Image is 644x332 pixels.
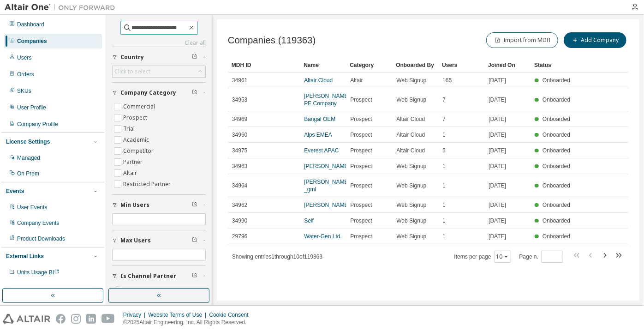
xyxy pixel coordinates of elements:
span: Prospect [350,131,372,139]
span: 1 [442,131,446,139]
a: Water-Gen Ltd. [304,233,342,240]
div: Managed [17,154,40,162]
span: Web Signup [396,182,426,189]
div: Orders [17,71,34,78]
span: Items per page [454,251,511,263]
button: 10 [496,253,509,260]
button: Max Users [112,230,206,251]
span: Page n. [519,251,563,263]
div: On Prem [17,170,39,177]
span: Clear filter [192,89,197,97]
span: Prospect [350,217,372,224]
span: 34963 [232,163,247,170]
span: Web Signup [396,96,426,103]
span: Onboarded [543,97,570,103]
div: Users [17,54,31,61]
span: 34962 [232,201,247,209]
label: Trial [123,123,137,134]
img: instagram.svg [71,314,81,324]
span: [DATE] [489,163,506,170]
div: SKUs [17,87,31,95]
button: Country [112,47,206,67]
span: 34975 [232,147,247,154]
div: Category [350,58,388,72]
span: 34964 [232,182,247,189]
a: Self [304,217,314,224]
span: Web Signup [396,201,426,209]
span: 7 [442,96,446,103]
div: Status [534,58,573,72]
span: Prospect [350,201,372,209]
span: Onboarded [543,163,570,169]
label: Academic [123,134,151,145]
label: Yes [123,284,134,296]
img: youtube.svg [101,314,115,324]
span: Web Signup [396,163,426,170]
div: Events [6,187,24,195]
button: Add Company [564,32,626,48]
div: Joined On [488,58,527,72]
div: Product Downloads [17,235,65,242]
div: Onboarded By [396,58,435,72]
span: Onboarded [543,132,570,138]
span: 34990 [232,217,247,224]
span: Prospect [350,115,372,123]
button: Is Channel Partner [112,266,206,286]
span: Onboarded [543,147,570,154]
span: Onboarded [543,77,570,84]
span: 7 [442,115,446,123]
img: altair_logo.svg [3,314,50,324]
span: Company Category [120,89,176,97]
span: 165 [442,77,452,84]
span: Onboarded [543,182,570,189]
span: Altair Cloud [396,131,425,139]
a: [PERSON_NAME] _gml [304,179,350,193]
div: User Events [17,204,47,211]
a: Altair Cloud [304,77,333,84]
span: Altair Cloud [396,147,425,154]
a: Clear all [112,39,206,47]
label: Commercial [123,101,157,112]
div: Company Profile [17,121,58,128]
span: Prospect [350,182,372,189]
div: Privacy [123,311,148,319]
button: Import from MDH [486,32,558,48]
div: Click to select [113,66,205,77]
img: facebook.svg [56,314,66,324]
span: [DATE] [489,96,506,103]
a: [PERSON_NAME] [304,202,350,208]
label: Competitor [123,145,155,157]
a: [PERSON_NAME] PE Company [304,93,350,107]
span: 34969 [232,115,247,123]
span: 5 [442,147,446,154]
div: Company Events [17,219,59,227]
span: Onboarded [543,233,570,240]
span: Altair [350,77,363,84]
div: Cookie Consent [209,311,254,319]
span: Clear filter [192,201,197,209]
span: 1 [442,217,446,224]
div: Website Terms of Use [148,311,209,319]
span: 1 [442,201,446,209]
div: Companies [17,37,47,45]
a: Bangal OEM [304,116,335,122]
span: Units Usage BI [17,269,60,276]
span: Onboarded [543,116,570,122]
span: 34960 [232,131,247,139]
span: Clear filter [192,272,197,280]
label: Prospect [123,112,149,123]
span: Showing entries 1 through 10 of 119363 [232,254,322,260]
span: Onboarded [543,202,570,208]
label: Partner [123,157,144,168]
span: Clear filter [192,54,197,61]
div: Dashboard [17,21,44,28]
button: Min Users [112,195,206,215]
p: © 2025 Altair Engineering, Inc. All Rights Reserved. [123,319,254,326]
span: [DATE] [489,233,506,240]
span: Prospect [350,147,372,154]
span: Companies (119363) [228,35,316,46]
span: Country [120,54,144,61]
div: Name [304,58,342,72]
img: linkedin.svg [86,314,96,324]
label: Restricted Partner [123,179,173,190]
